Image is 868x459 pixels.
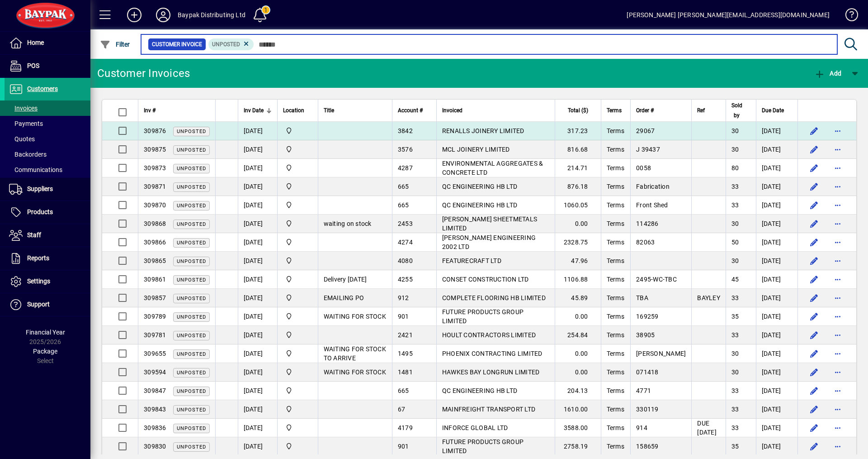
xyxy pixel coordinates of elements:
span: 114286 [636,220,659,227]
span: Fabrication [636,183,670,190]
span: Filter [100,41,130,48]
span: Terms [607,105,622,115]
span: 4287 [398,164,413,172]
span: Unposted [177,240,206,246]
span: Terms [607,183,624,190]
td: [DATE] [756,196,797,215]
td: 1106.88 [555,270,600,289]
td: 45.89 [555,289,600,307]
td: [DATE] [756,419,797,437]
span: 30 [731,127,739,134]
span: 4080 [398,257,413,264]
td: 47.96 [555,252,600,270]
span: Unposted [177,370,206,376]
span: 169259 [636,313,659,320]
span: Settings [27,277,50,285]
button: More options [830,383,845,398]
button: Edit [807,216,821,231]
span: J 39437 [636,146,660,153]
button: Edit [807,383,821,398]
td: [DATE] [756,177,797,196]
span: Baypak - Onekawa [283,311,312,321]
span: 912 [398,294,409,301]
span: Financial Year [26,329,65,336]
span: Unposted [177,426,206,431]
button: Edit [807,253,821,268]
span: Baypak - Onekawa [283,404,312,414]
span: Quotes [9,135,35,143]
span: Communications [9,166,62,173]
a: Knowledge Base [839,2,857,31]
span: Baypak - Onekawa [283,423,312,433]
div: Ref [697,105,720,115]
td: [DATE] [756,289,797,307]
span: Order # [636,105,654,115]
button: More options [830,346,845,361]
span: WAITING FOR STOCK [324,313,386,320]
span: 3842 [398,127,413,134]
a: Home [5,32,90,54]
span: COMPLETE FLOORING HB LIMITED [442,294,546,301]
span: Unposted [177,388,206,394]
span: 914 [636,424,647,431]
span: Location [283,105,304,115]
span: Terms [607,368,624,376]
td: 254.84 [555,326,600,344]
a: Payments [5,116,90,131]
span: TBA [636,294,648,301]
span: [PERSON_NAME] SHEETMETALS LIMITED [442,215,537,232]
div: [PERSON_NAME] [PERSON_NAME][EMAIL_ADDRESS][DOMAIN_NAME] [627,8,830,22]
td: 3588.00 [555,419,600,437]
button: Edit [807,161,821,175]
button: Edit [807,198,821,212]
span: Unposted [177,166,206,172]
span: 38905 [636,331,655,339]
button: More options [830,309,845,324]
span: Baypak - Onekawa [283,256,312,266]
span: HOULT CONTRACTORS LIMITED [442,331,536,339]
span: Unposted [212,41,240,48]
span: Terms [607,406,624,413]
span: 309857 [144,294,166,301]
span: 1481 [398,368,413,376]
span: PHOENIX CONTRACTING LIMITED [442,350,542,357]
button: More options [830,272,845,287]
td: [DATE] [756,233,797,252]
span: Backorders [9,151,47,158]
button: Edit [807,309,821,324]
div: Inv Date [244,105,272,115]
button: More options [830,291,845,305]
div: Account # [398,105,431,115]
span: 309847 [144,387,166,394]
span: Unposted [177,351,206,357]
span: 4771 [636,387,651,394]
td: 0.00 [555,215,600,233]
span: Unposted [177,184,206,190]
td: [DATE] [756,307,797,326]
span: 309836 [144,424,166,431]
span: 4179 [398,424,413,431]
button: Add [812,65,844,81]
span: Add [814,70,841,77]
span: Ref [697,105,705,115]
td: [DATE] [756,363,797,382]
button: Edit [807,365,821,379]
td: [DATE] [238,233,277,252]
span: Title [324,105,334,115]
span: Baypak - Onekawa [283,386,312,396]
span: Unposted [177,147,206,153]
span: INFORCE GLOBAL LTD [442,424,508,431]
span: MCL JOINERY LIMITED [442,146,510,153]
td: [DATE] [756,400,797,419]
span: 67 [398,406,406,413]
span: 665 [398,387,409,394]
span: 29067 [636,127,655,134]
td: 0.00 [555,307,600,326]
a: Communications [5,162,90,177]
span: QC ENGINEERING HB LTD [442,201,517,209]
button: Profile [149,7,178,23]
span: Package [33,348,57,355]
span: 2453 [398,220,413,227]
span: 4255 [398,276,413,283]
td: [DATE] [238,307,277,326]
